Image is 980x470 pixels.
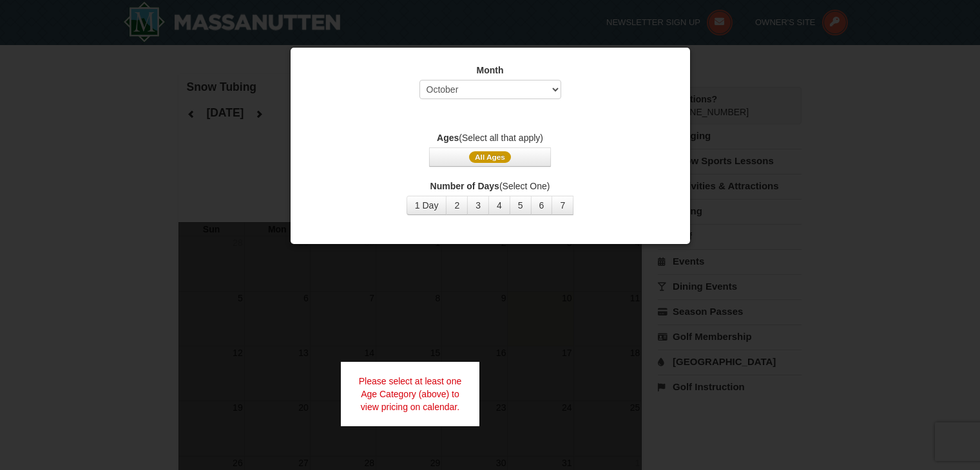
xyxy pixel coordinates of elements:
[477,65,504,75] strong: Month
[552,196,573,215] button: 7
[407,196,447,215] button: 1 Day
[531,196,553,215] button: 6
[437,133,459,143] strong: Ages
[429,147,550,167] button: All Ages
[469,151,511,163] span: All Ages
[446,196,468,215] button: 2
[307,131,674,144] label: (Select all that apply)
[488,196,510,215] button: 4
[341,362,480,426] div: Please select at least one Age Category (above) to view pricing on calendar.
[510,196,532,215] button: 5
[307,180,674,193] label: (Select One)
[467,196,489,215] button: 3
[430,181,499,191] strong: Number of Days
